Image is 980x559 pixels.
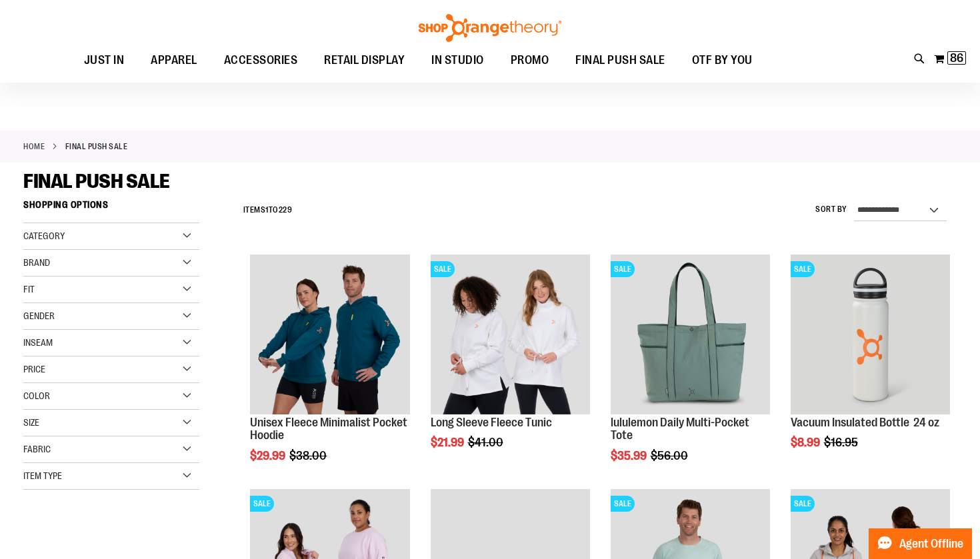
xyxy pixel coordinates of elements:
a: Unisex Fleece Minimalist Pocket Hoodie [250,255,409,416]
span: SALE [250,496,274,512]
label: Sort By [815,204,847,215]
span: FINAL PUSH SALE [23,170,170,193]
span: SALE [611,261,635,277]
span: Brand [23,257,50,268]
span: Fit [23,284,35,294]
div: product [424,248,597,483]
span: APPAREL [151,45,197,75]
span: RETAIL DISPLAY [324,45,405,75]
span: Fabric [23,444,51,454]
span: SALE [431,261,455,277]
div: product [784,248,957,483]
div: product [604,248,777,496]
span: Agent Offline [899,538,963,550]
img: Product image for Fleece Long Sleeve [431,255,590,414]
a: Product image for Fleece Long SleeveSALE [431,255,590,416]
a: Home [23,141,45,153]
span: Category [23,231,65,241]
span: Price [23,364,45,374]
strong: FINAL PUSH SALE [65,141,128,153]
strong: Shopping Options [23,193,199,223]
span: $38.00 [289,449,329,462]
span: $16.95 [824,436,860,449]
img: Shop Orangetheory [417,14,563,42]
img: lululemon Daily Multi-Pocket Tote [611,255,770,414]
span: ACCESSORIES [224,45,298,75]
span: 229 [279,205,293,215]
span: $35.99 [611,449,649,462]
span: JUST IN [84,45,125,75]
span: OTF BY YOU [692,45,753,75]
a: Vacuum Insulated Bottle 24 ozSALE [791,255,950,416]
span: FINAL PUSH SALE [575,45,665,75]
span: SALE [791,496,815,512]
span: Color [23,390,50,401]
div: product [243,248,416,496]
span: 86 [950,51,963,65]
span: $8.99 [791,436,822,449]
a: lululemon Daily Multi-Pocket Tote [611,416,749,442]
span: $29.99 [250,449,287,462]
span: SALE [611,496,635,512]
a: Long Sleeve Fleece Tunic [431,416,552,429]
a: Vacuum Insulated Bottle 24 oz [791,416,939,429]
span: $21.99 [431,436,466,449]
span: Inseam [23,337,53,348]
span: 1 [265,205,269,215]
span: $41.00 [468,436,505,449]
span: Item Type [23,470,62,481]
span: Gender [23,310,55,321]
img: Unisex Fleece Minimalist Pocket Hoodie [250,255,409,414]
span: PROMO [511,45,549,75]
a: Unisex Fleece Minimalist Pocket Hoodie [250,416,407,442]
span: $56.00 [651,449,690,462]
a: lululemon Daily Multi-Pocket ToteSALE [611,255,770,416]
span: SALE [791,261,815,277]
h2: Items to [243,200,293,221]
span: IN STUDIO [431,45,484,75]
span: Size [23,417,39,428]
img: Vacuum Insulated Bottle 24 oz [791,255,950,414]
button: Agent Offline [869,528,972,559]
